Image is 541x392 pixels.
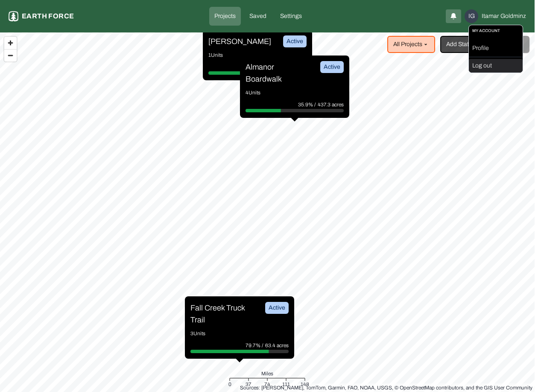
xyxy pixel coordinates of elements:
div: Profile [469,41,523,55]
button: Zoom out [4,49,17,61]
div: Sources: [PERSON_NAME], TomTom, Garmin, FAO, NOAA, USGS, © OpenStreetMap contributors, and the GI... [240,383,532,392]
button: Zoom in [4,37,17,49]
div: Log out [469,59,523,73]
div: My Account [469,25,523,36]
